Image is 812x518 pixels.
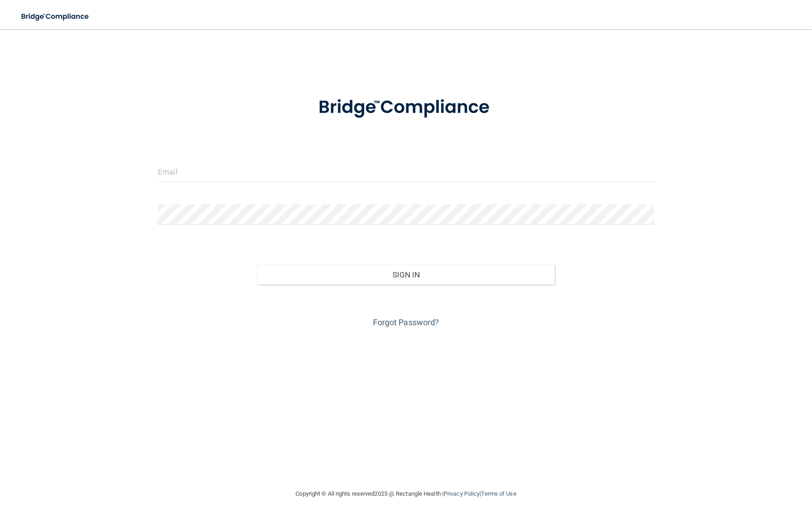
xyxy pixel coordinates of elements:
[481,490,516,497] a: Terms of Use
[240,479,573,508] div: Copyright © All rights reserved 2025 @ Rectangle Health | |
[300,84,512,131] img: bridge_compliance_login_screen.278c3ca4.svg
[14,7,98,26] img: bridge_compliance_login_screen.278c3ca4.svg
[373,318,440,327] a: Forgot Password?
[158,161,654,182] input: Email
[444,490,480,497] a: Privacy Policy
[257,265,555,285] button: Sign In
